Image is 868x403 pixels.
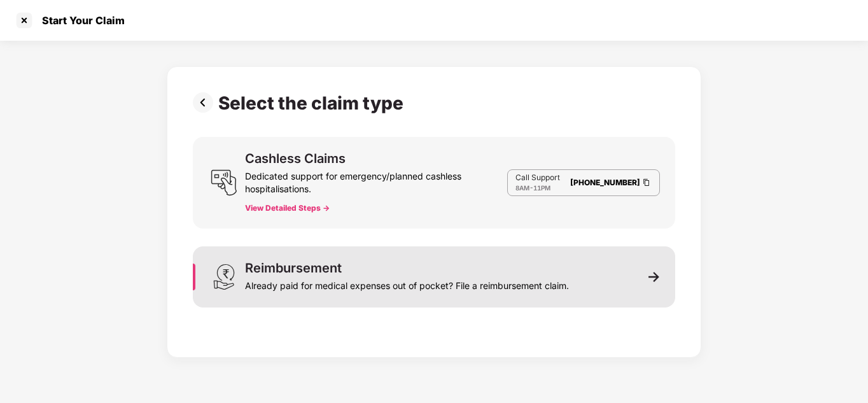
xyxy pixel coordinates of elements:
[245,274,569,292] div: Already paid for medical expenses out of pocket? File a reimbursement claim.
[211,264,237,290] img: svg+xml;base64,PHN2ZyB3aWR0aD0iMjQiIGhlaWdodD0iMzEiIHZpZXdCb3g9IjAgMCAyNCAzMSIgZmlsbD0ibm9uZSIgeG...
[34,14,125,27] div: Start Your Claim
[570,178,640,187] a: [PHONE_NUMBER]
[245,152,346,165] div: Cashless Claims
[218,92,409,114] div: Select the claim type
[515,173,560,183] p: Call Support
[245,203,330,213] button: View Detailed Steps ->
[515,183,560,193] div: -
[641,177,652,188] img: Clipboard Icon
[245,262,342,274] div: Reimbursement
[211,169,237,196] img: svg+xml;base64,PHN2ZyB3aWR0aD0iMjQiIGhlaWdodD0iMjUiIHZpZXdCb3g9IjAgMCAyNCAyNSIgZmlsbD0ibm9uZSIgeG...
[193,92,218,113] img: svg+xml;base64,PHN2ZyBpZD0iUHJldi0zMngzMiIgeG1sbnM9Imh0dHA6Ly93d3cudzMub3JnLzIwMDAvc3ZnIiB3aWR0aD...
[245,165,507,195] div: Dedicated support for emergency/planned cashless hospitalisations.
[533,184,550,192] span: 11PM
[648,271,660,283] img: svg+xml;base64,PHN2ZyB3aWR0aD0iMTEiIGhlaWdodD0iMTEiIHZpZXdCb3g9IjAgMCAxMSAxMSIgZmlsbD0ibm9uZSIgeG...
[515,184,529,192] span: 8AM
